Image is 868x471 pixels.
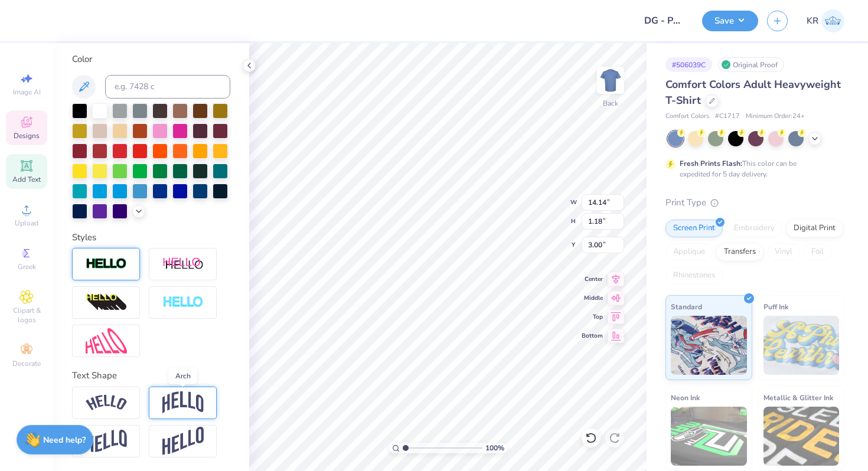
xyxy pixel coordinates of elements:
[665,220,723,237] div: Screen Print
[603,98,618,109] div: Back
[804,243,831,261] div: Foil
[12,359,41,368] span: Decorate
[763,407,840,466] img: Metallic & Glitter Ink
[582,332,603,340] span: Bottom
[786,220,843,237] div: Digital Print
[86,257,127,271] img: Stroke
[14,131,40,140] span: Designs
[582,275,603,283] span: Center
[13,87,41,97] span: Image AI
[582,294,603,302] span: Middle
[15,218,38,228] span: Upload
[807,14,818,28] span: KR
[715,112,740,122] span: # C1717
[702,11,758,31] button: Save
[599,68,622,92] img: Back
[72,231,230,244] div: Styles
[582,313,603,321] span: Top
[43,434,86,446] strong: Need help?
[671,300,702,313] span: Standard
[169,368,197,384] div: Arch
[807,9,844,32] a: KR
[86,293,127,312] img: 3d Illusion
[665,57,712,72] div: # 506039C
[86,395,127,411] img: Arc
[716,243,763,261] div: Transfers
[671,407,747,466] img: Neon Ink
[162,391,204,414] img: Arch
[763,391,833,404] span: Metallic & Glitter Ink
[105,75,230,99] input: e.g. 7428 c
[763,316,840,375] img: Puff Ink
[162,427,204,456] img: Rise
[72,53,230,66] div: Color
[635,9,693,32] input: Untitled Design
[718,57,784,72] div: Original Proof
[665,77,841,107] span: Comfort Colors Adult Heavyweight T-Shirt
[680,159,742,168] strong: Fresh Prints Flash:
[162,296,204,309] img: Negative Space
[18,262,36,272] span: Greek
[671,316,747,375] img: Standard
[746,112,805,122] span: Minimum Order: 24 +
[665,267,723,284] div: Rhinestones
[726,220,782,237] div: Embroidery
[86,328,127,354] img: Free Distort
[162,257,204,272] img: Shadow
[767,243,800,261] div: Vinyl
[6,306,47,325] span: Clipart & logos
[665,243,713,261] div: Applique
[671,391,700,404] span: Neon Ink
[485,443,504,453] span: 100 %
[72,369,230,382] div: Text Shape
[86,430,127,453] img: Flag
[12,175,41,184] span: Add Text
[665,112,709,122] span: Comfort Colors
[763,300,788,313] span: Puff Ink
[680,158,825,179] div: This color can be expedited for 5 day delivery.
[665,196,844,210] div: Print Type
[821,9,844,32] img: Kaylee Rivera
